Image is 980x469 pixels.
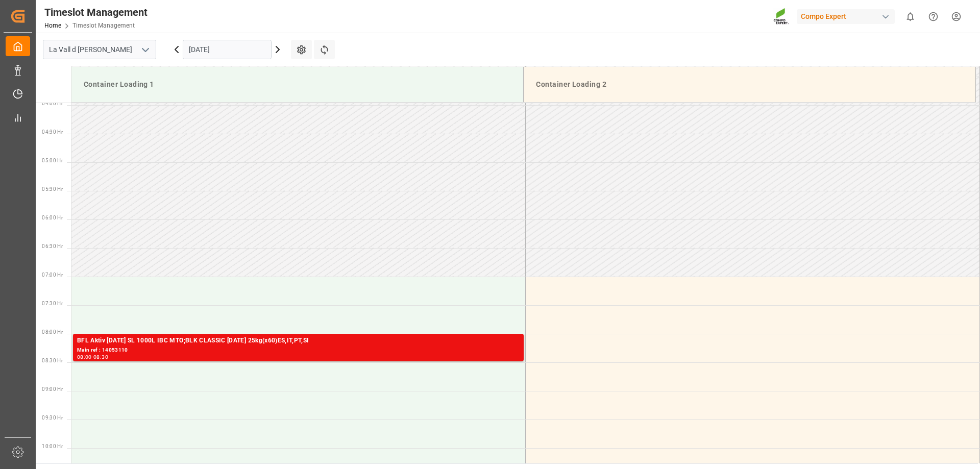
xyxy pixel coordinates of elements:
div: BFL Aktiv [DATE] SL 1000L IBC MTO;BLK CLASSIC [DATE] 25kg(x60)ES,IT,PT,SI [77,336,520,346]
span: 04:30 Hr [42,129,63,135]
span: 07:00 Hr [42,272,63,278]
input: DD.MM.YYYY [183,40,272,59]
div: Timeslot Management [44,5,148,20]
span: 07:30 Hr [42,301,63,306]
span: 09:30 Hr [42,415,63,421]
span: 06:30 Hr [42,243,63,249]
div: Main ref : 14053110 [77,346,520,355]
input: Type to search/select [43,40,156,59]
span: 06:00 Hr [42,215,63,220]
span: 10:00 Hr [42,443,63,449]
span: 04:00 Hr [42,101,63,106]
span: 05:30 Hr [42,186,63,192]
a: Home [44,22,61,29]
div: Container Loading 1 [80,75,515,94]
div: Compo Expert [797,9,895,24]
div: 08:30 [93,355,108,359]
span: 08:30 Hr [42,358,63,363]
button: Compo Expert [797,7,899,26]
div: - [92,355,93,359]
img: Screenshot%202023-09-29%20at%2010.02.21.png_1712312052.png [773,8,790,26]
button: Help Center [922,5,945,28]
span: 08:00 Hr [42,329,63,335]
button: open menu [137,42,153,58]
span: 09:00 Hr [42,386,63,392]
button: show 0 new notifications [899,5,922,28]
span: 05:00 Hr [42,158,63,163]
div: Container Loading 2 [532,75,967,94]
div: 08:00 [77,355,92,359]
